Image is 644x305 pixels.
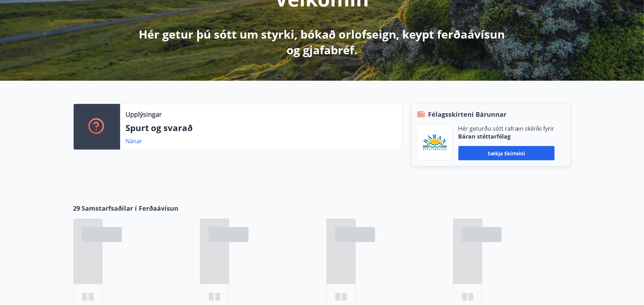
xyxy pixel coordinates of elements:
[458,146,555,160] button: Sækja skírteini
[73,204,80,213] span: 29
[423,134,447,151] img: Bz2lGXKH3FXEIQKvoQ8VL0Fr0uCiWgfgA3I6fSs8.png
[126,137,143,145] a: Nánar
[428,110,507,119] span: Félagsskírteni Bárunnar
[458,125,555,132] p: Hér geturðu sótt rafræn skilríki fyrir
[126,110,162,119] p: Upplýsingar
[126,122,396,134] p: Spurt og svarað
[458,132,555,140] p: Báran stéttarfélag
[133,26,511,58] p: Hér getur þú sótt um styrki, bókað orlofseign, keypt ferðaávísun og gjafabréf.
[82,204,179,213] span: Samstarfsaðilar í Ferðaávísun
